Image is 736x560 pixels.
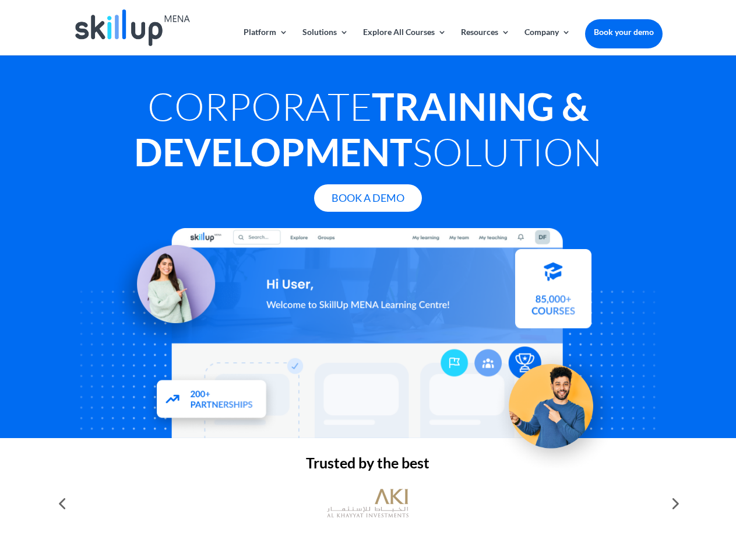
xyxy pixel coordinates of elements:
[515,254,591,333] img: Courses library - SkillUp MENA
[542,434,736,560] iframe: Chat Widget
[75,9,189,46] img: Skillup Mena
[145,369,280,432] img: Partners - SkillUp Mena
[73,456,662,476] h2: Trusted by the best
[73,83,662,180] h1: Corporate Solution
[244,28,288,55] a: Platform
[461,28,510,55] a: Resources
[585,19,663,45] a: Book your demo
[134,83,589,174] strong: Training & Development
[302,28,348,55] a: Solutions
[492,339,621,469] img: Upskill your workforce - SkillUp
[109,232,227,350] img: Learning Management Solution - SkillUp
[524,28,571,55] a: Company
[327,483,409,524] img: al khayyat investments logo
[314,184,422,212] a: Book A Demo
[363,28,446,55] a: Explore All Courses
